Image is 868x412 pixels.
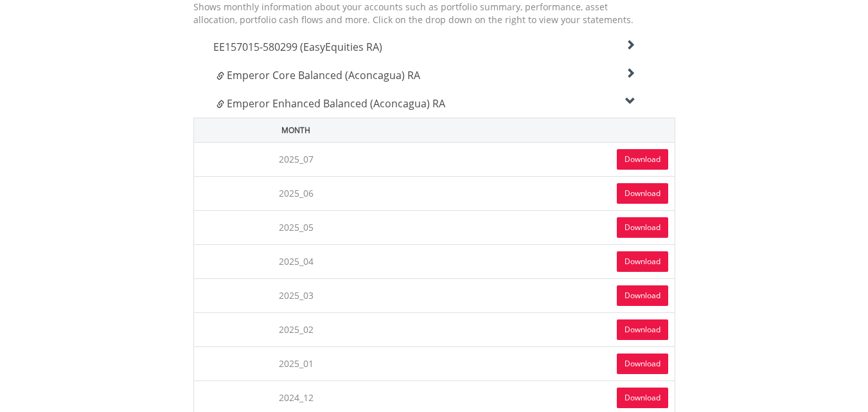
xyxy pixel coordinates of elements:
a: Download [617,319,668,340]
td: 2025_05 [193,210,398,244]
td: 2025_06 [193,176,398,210]
a: Download [617,217,668,238]
td: 2025_04 [193,244,398,278]
a: Download [617,251,668,272]
a: Download [617,388,668,408]
span: EE157015-580299 (EasyEquities RA) [213,40,382,54]
a: Download [617,149,668,170]
td: 2025_07 [193,142,398,176]
div: Shows monthly information about your accounts such as portfolio summary, performance, asset alloc... [184,1,643,26]
a: Download [617,285,668,306]
span: Emperor Core Balanced (Aconcagua) RA [227,68,420,82]
td: 2025_01 [193,346,398,381]
td: 2025_03 [193,278,398,312]
th: Month [193,118,398,142]
td: 2025_02 [193,312,398,346]
a: Download [617,354,668,374]
span: Emperor Enhanced Balanced (Aconcagua) RA [227,96,445,111]
a: Download [617,183,668,204]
